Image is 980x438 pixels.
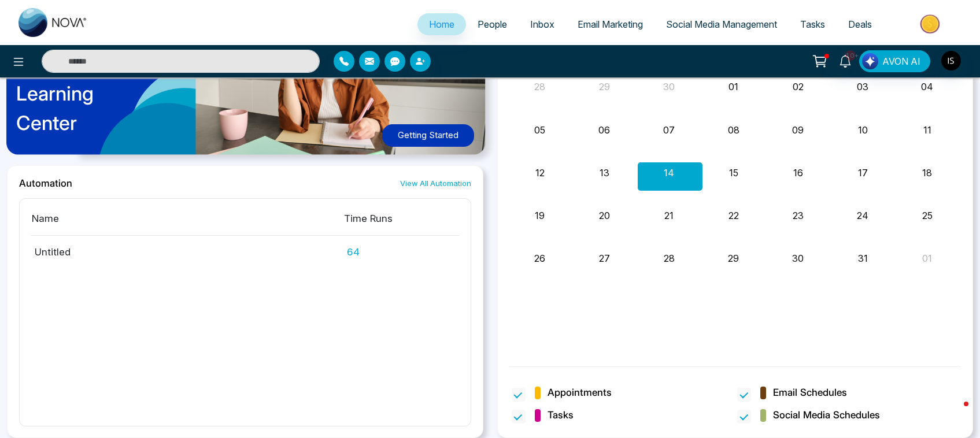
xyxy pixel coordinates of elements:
[534,80,545,94] button: 28
[600,166,609,180] button: 13
[857,80,868,94] button: 03
[16,79,94,138] p: Learning Center
[663,123,675,137] button: 07
[578,18,643,30] span: Email Marketing
[793,166,803,180] button: 16
[666,18,777,30] span: Social Media Management
[548,385,612,400] span: Appointments
[664,209,674,222] button: 21
[599,209,610,222] button: 20
[921,80,933,94] button: 04
[663,80,675,94] button: 30
[862,53,878,69] img: Lead Flow
[882,54,920,68] span: AVON AI
[922,209,933,222] button: 25
[478,18,507,30] span: People
[31,210,343,236] th: Name
[793,80,804,94] button: 02
[858,166,868,180] button: 17
[466,13,519,35] a: People
[857,209,868,222] button: 24
[728,251,739,265] button: 29
[728,209,739,222] button: 22
[429,18,454,30] span: Home
[792,123,804,137] button: 09
[859,50,930,72] button: AVON AI
[535,166,545,180] button: 12
[792,251,804,265] button: 30
[941,51,961,70] img: User Avatar
[923,123,931,137] button: 11
[729,166,738,180] button: 15
[858,123,868,137] button: 10
[848,18,872,30] span: Deals
[773,408,880,423] span: Social Media Schedules
[800,18,825,30] span: Tasks
[728,80,738,94] button: 01
[654,13,789,35] a: Social Media Management
[773,385,847,400] span: Email Schedules
[837,13,883,35] a: Deals
[831,50,859,70] a: 10+
[922,166,932,180] button: 18
[922,251,932,265] button: 01
[664,251,675,265] button: 28
[343,236,459,259] td: 64
[31,236,343,259] td: Untitled
[534,123,545,137] button: 05
[382,124,474,147] button: Getting Started
[509,49,961,352] div: Month View
[535,209,545,222] button: 19
[598,123,610,137] button: 06
[417,13,466,35] a: Home
[845,50,856,61] span: 10+
[599,251,610,265] button: 27
[548,408,574,423] span: Tasks
[793,209,804,222] button: 23
[941,399,968,426] iframe: Intercom live chat
[728,123,739,137] button: 08
[599,80,610,94] button: 29
[530,18,554,30] span: Inbox
[400,178,471,189] a: View All Automation
[19,177,72,189] h2: Automation
[519,13,566,35] a: Inbox
[19,8,88,37] img: Nova CRM Logo
[889,11,973,37] img: Market-place.gif
[343,210,459,236] th: Time Runs
[789,13,837,35] a: Tasks
[664,166,674,180] button: 14
[858,251,868,265] button: 31
[566,13,654,35] a: Email Marketing
[534,251,545,265] button: 26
